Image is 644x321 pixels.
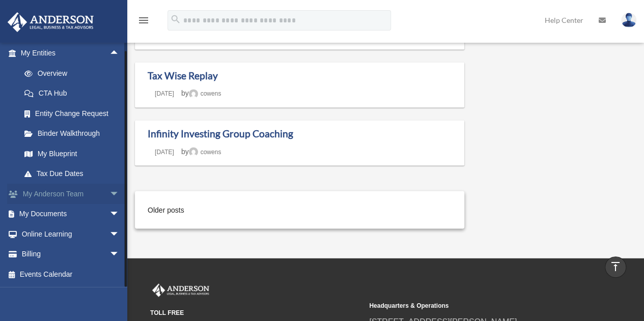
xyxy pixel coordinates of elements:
span: by [181,89,221,97]
span: arrow_drop_up [109,43,130,64]
span: arrow_drop_down [109,244,130,265]
a: Online Learningarrow_drop_down [7,224,135,244]
i: menu [137,14,150,26]
a: [DATE] [148,90,181,97]
a: Tax Wise Replay [148,70,218,81]
a: Overview [14,63,135,83]
a: vertical_align_top [605,256,626,278]
span: arrow_drop_down [109,184,130,205]
a: My Anderson Teamarrow_drop_down [7,184,135,204]
small: Headquarters & Operations [369,300,581,311]
img: Anderson Advisors Platinum Portal [150,283,211,297]
a: cowens [189,148,221,155]
span: by [181,147,221,155]
a: My Documentsarrow_drop_down [7,204,135,224]
a: Binder Walkthrough [14,124,135,144]
a: My Blueprint [14,143,135,164]
span: arrow_drop_down [109,224,130,245]
small: TOLL FREE [150,307,362,318]
a: My Entitiesarrow_drop_up [7,43,135,64]
nav: Posts [135,178,464,232]
a: Older posts [148,203,284,216]
a: [DATE] [148,148,181,155]
a: Events Calendar [7,264,135,284]
a: CTA Hub [14,83,135,104]
a: menu [137,18,150,26]
img: Anderson Advisors Platinum Portal [5,12,97,32]
a: Entity Change Request [14,103,135,124]
a: cowens [189,90,221,97]
img: User Pic [621,13,636,27]
a: Billingarrow_drop_down [7,244,135,265]
i: search [170,14,181,25]
i: vertical_align_top [609,260,622,273]
span: arrow_drop_down [109,204,130,225]
a: Tax Due Dates [14,164,135,184]
a: Infinity Investing Group Coaching [148,128,293,139]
